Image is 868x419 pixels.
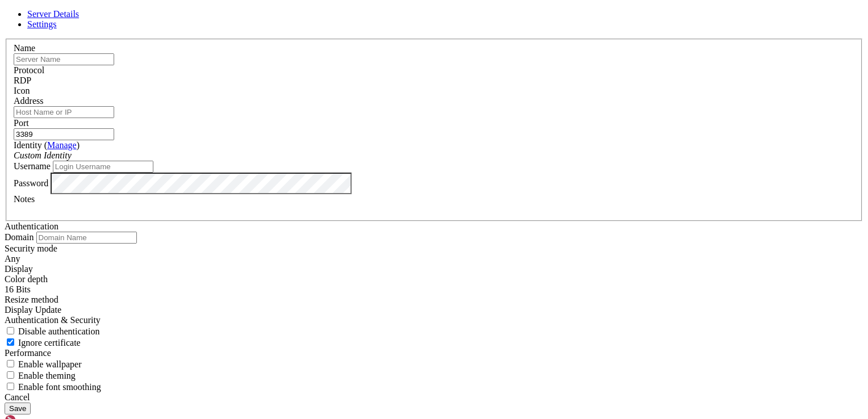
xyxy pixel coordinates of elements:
[14,118,29,128] label: Port
[5,264,33,274] label: Display
[5,326,100,336] label: If set to true, authentication will be disabled. Note that this refers to authentication that tak...
[14,128,114,140] input: Port Number
[5,359,82,369] label: If set to true, enables rendering of the desktop wallpaper. By default, wallpaper will be disable...
[5,305,863,315] div: Display Update
[14,76,31,85] span: RDP
[5,5,720,14] x-row: root@vmi2769357:~# ls
[5,371,76,380] label: If set to true, enables use of theming of windows and controls.
[27,19,57,29] a: Settings
[36,232,137,244] input: Domain Name
[7,338,14,346] input: Ignore certificate
[14,96,43,106] label: Address
[5,348,51,358] label: Performance
[14,194,35,204] label: Notes
[18,338,81,347] span: Ignore certificate
[14,140,80,150] label: Identity
[5,382,101,392] label: If set to true, text will be rendered with smooth edges. Text over RDP is rendered with rough edg...
[5,24,720,33] x-row: root@vmi2769357:~#
[47,140,77,150] a: Manage
[14,150,854,161] div: Custom Identity
[5,244,57,253] label: Security mode
[5,221,59,231] label: Authentication
[5,403,31,414] button: Save
[14,161,51,171] label: Username
[5,392,863,403] div: Cancel
[18,326,100,336] span: Disable authentication
[5,338,81,347] label: If set to true, the certificate returned by the server will be ignored, even if that certificate ...
[14,65,44,75] label: Protocol
[7,360,14,367] input: Enable wallpaper
[7,371,14,379] input: Enable theming
[53,161,153,173] input: Login Username
[5,284,863,295] div: 16 Bits
[14,76,854,86] div: RDP
[44,140,80,150] span: ( )
[18,359,82,369] span: Enable wallpaper
[5,295,59,304] label: Display Update channel added with RDP 8.1 to signal the server when the client display size has c...
[14,106,114,118] input: Host Name or IP
[14,178,48,187] label: Password
[18,371,76,380] span: Enable theming
[5,315,101,325] label: Authentication & Security
[14,43,35,53] label: Name
[5,274,48,284] label: The color depth to request, in bits-per-pixel.
[5,254,20,263] span: Any
[14,53,114,65] input: Server Name
[18,382,101,392] span: Enable font smoothing
[7,383,14,390] input: Enable font smoothing
[14,150,72,160] i: Custom Identity
[5,254,863,264] div: Any
[5,284,31,294] span: 16 Bits
[14,86,30,95] label: Icon
[5,305,61,315] span: Display Update
[5,232,34,242] label: Domain
[95,24,100,33] div: (19, 2)
[7,327,14,334] input: Disable authentication
[27,9,79,19] a: Server Details
[5,14,720,24] x-row: aktulkagit antalya aydintekstil koton nuclei-templates southwind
